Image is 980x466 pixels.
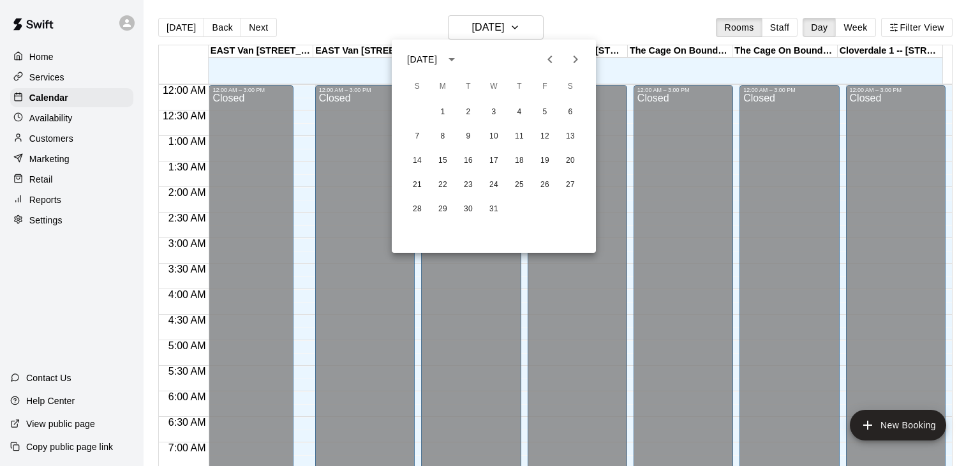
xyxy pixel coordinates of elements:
span: Wednesday [482,74,505,100]
button: 23 [457,174,480,197]
button: 1 [431,101,454,124]
button: 16 [457,149,480,172]
button: 5 [533,101,556,124]
button: 7 [406,125,429,148]
button: 10 [482,125,505,148]
button: calendar view is open, switch to year view [441,49,463,70]
button: 26 [533,174,556,197]
span: Friday [533,74,556,100]
button: 21 [406,174,429,197]
button: 2 [457,101,480,124]
button: 15 [431,149,454,172]
button: 31 [482,198,505,221]
span: Monday [431,74,454,100]
button: 27 [559,174,582,197]
button: 8 [431,125,454,148]
div: [DATE] [407,53,437,66]
button: 3 [482,101,505,124]
button: 14 [406,149,429,172]
span: Tuesday [457,74,480,100]
span: Sunday [406,74,429,100]
button: Previous month [537,47,563,72]
button: 29 [431,198,454,221]
button: 4 [508,101,531,124]
button: 18 [508,149,531,172]
button: 20 [559,149,582,172]
span: Thursday [508,74,531,100]
button: Next month [563,47,588,72]
button: 24 [482,174,505,197]
button: 22 [431,174,454,197]
button: 28 [406,198,429,221]
button: 11 [508,125,531,148]
button: 25 [508,174,531,197]
span: Saturday [559,74,582,100]
button: 6 [559,101,582,124]
button: 19 [533,149,556,172]
button: 13 [559,125,582,148]
button: 30 [457,198,480,221]
button: 9 [457,125,480,148]
button: 12 [533,125,556,148]
button: 17 [482,149,505,172]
